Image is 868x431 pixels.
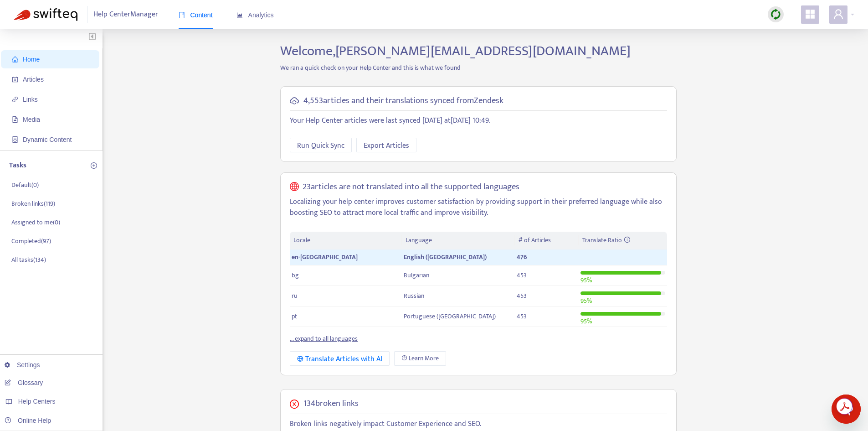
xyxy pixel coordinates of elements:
button: Export Articles [356,138,416,152]
span: Bulgarian [404,270,429,280]
span: 476 [517,252,527,262]
a: Glossary [5,379,43,386]
span: Media [23,116,40,123]
span: user [833,9,844,20]
span: cloud-sync [290,96,299,105]
span: appstore [805,9,816,20]
button: Run Quick Sync [290,138,352,152]
span: ru [292,291,298,301]
span: Learn More [409,353,439,363]
span: close-circle [290,400,299,409]
span: area-chart [236,12,243,18]
iframe: Button to launch messaging window [832,395,861,424]
span: Articles [23,76,44,83]
span: file-image [12,116,18,123]
span: Export Articles [364,140,409,151]
span: global [290,182,299,192]
p: Default ( 0 ) [11,180,39,190]
span: Welcome, [PERSON_NAME][EMAIL_ADDRESS][DOMAIN_NAME] [280,40,631,62]
h5: 134 broken links [303,399,359,409]
p: Localizing your help center improves customer satisfaction by providing support in their preferre... [290,197,667,218]
span: home [12,56,18,62]
span: English ([GEOGRAPHIC_DATA]) [404,252,487,262]
span: account-book [12,76,18,83]
span: Links [23,96,38,103]
span: Help Center Manager [93,6,158,23]
p: We ran a quick check on your Help Center and this is what we found [273,63,683,73]
span: Portuguese ([GEOGRAPHIC_DATA]) [404,311,496,322]
span: container [12,136,18,143]
a: Online Help [5,417,51,424]
img: sync.dc5367851b00ba804db3.png [770,9,781,20]
span: Run Quick Sync [297,140,344,151]
span: 95 % [580,316,592,327]
span: pt [292,311,297,322]
th: Locale [290,232,402,249]
span: Help Centers [18,398,56,405]
h5: 23 articles are not translated into all the supported languages [303,182,519,192]
th: # of Articles [515,232,579,249]
span: 453 [517,291,527,301]
button: Translate Articles with AI [290,351,390,366]
span: Home [23,56,40,63]
p: Assigned to me ( 0 ) [11,218,60,227]
p: All tasks ( 134 ) [11,255,46,265]
div: Translate Articles with AI [297,353,382,365]
a: Learn More [394,351,446,366]
span: link [12,96,18,103]
div: Translate Ratio [582,235,663,245]
span: book [179,12,185,18]
th: Language [402,232,515,249]
p: Tasks [9,160,26,171]
span: 95 % [580,296,592,306]
img: Swifteq [14,8,77,21]
span: plus-circle [91,162,97,169]
span: 453 [517,270,527,280]
span: Content [179,11,213,19]
span: bg [292,270,299,280]
span: Russian [404,291,424,301]
span: 453 [517,311,527,322]
p: Your Help Center articles were last synced [DATE] at [DATE] 10:49 . [290,115,667,126]
span: 95 % [580,275,592,286]
a: ... expand to all languages [290,333,358,344]
a: Settings [5,361,40,369]
p: Completed ( 97 ) [11,236,51,246]
span: Dynamic Content [23,136,72,143]
span: en-[GEOGRAPHIC_DATA] [292,252,358,262]
span: Analytics [236,11,274,19]
h5: 4,553 articles and their translations synced from Zendesk [303,96,503,106]
p: Broken links ( 119 ) [11,199,55,208]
